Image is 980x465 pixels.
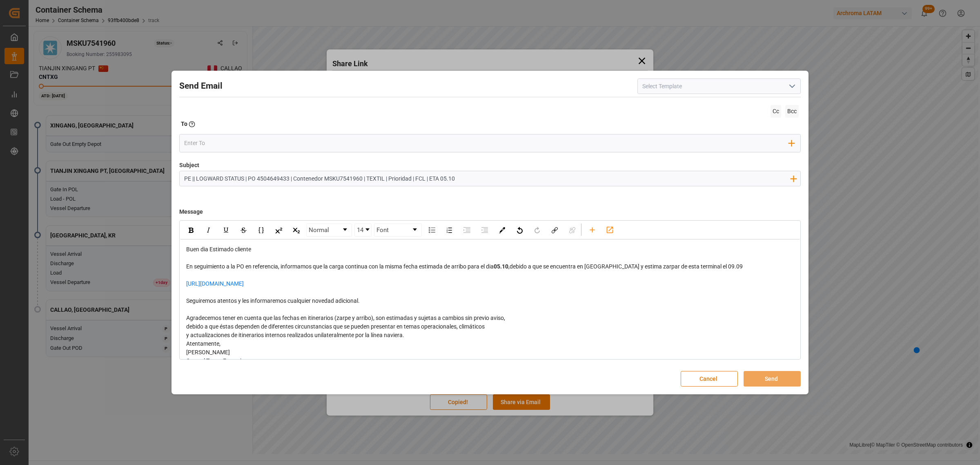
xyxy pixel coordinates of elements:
[236,224,251,236] div: Strikethrough
[460,224,474,236] div: Indent
[306,224,352,237] div: rdw-dropdown
[373,224,423,237] div: rdw-font-family-control
[785,105,799,118] span: Bcc
[186,315,505,321] span: Agradecemos tener en cuenta que las fechas en itinerarios (zarpe y arribo), son estimadas y sujet...
[603,224,617,236] div: Add link to form
[744,371,801,387] button: Send
[307,224,352,236] a: Block Type
[353,224,373,237] div: rdw-font-size-control
[305,224,353,237] div: rdw-block-control
[637,78,801,94] input: Select Template
[186,297,360,304] span: Seguiremos atentos y les informaremos cualquier novedad adicional.
[254,224,268,236] div: Monospace
[374,224,422,237] div: rdw-dropdown
[357,226,363,235] span: 14
[179,161,199,170] label: Subject
[442,224,457,236] div: Ordered
[179,205,203,219] label: Message
[186,246,251,253] span: Buen dia Estimado cliente
[681,371,738,387] button: Cancel
[786,80,798,93] button: open menu
[186,340,220,347] span: Atentamente,
[374,224,421,236] a: Font
[186,332,404,338] span: y actualizaciones de itinerarios internos realizados unilateralmente por la línea naviera.
[355,224,371,236] a: Font Size
[423,224,493,237] div: rdw-list-control
[511,224,546,237] div: rdw-history-control
[180,221,800,239] div: rdw-toolbar
[272,224,286,236] div: Superscript
[186,358,247,364] span: Control Tower Executive
[186,245,794,400] div: rdw-editor
[289,224,303,236] div: Subscript
[354,224,372,237] div: rdw-dropdown
[546,224,581,237] div: rdw-link-control
[179,80,223,93] h2: Send Email
[494,263,508,270] span: 05.10
[530,224,544,236] div: Redo
[180,221,800,405] div: rdw-wrapper
[184,137,789,149] input: Enter To
[376,226,389,235] span: Font
[184,224,198,236] div: Bold
[201,224,216,236] div: Italic
[548,224,562,236] div: Link
[182,224,305,237] div: rdw-inline-control
[493,224,511,237] div: rdw-color-picker
[186,280,244,287] a: [URL][DOMAIN_NAME]
[512,224,527,236] div: Undo
[181,120,187,128] h2: To
[585,224,599,236] div: Add fields and linked tables
[180,171,794,186] input: Enter Subject here
[186,263,494,270] span: En seguimiento a la PO en referencia, informamos que la carga continua con la misma fecha estimad...
[477,224,492,236] div: Outdent
[508,263,743,270] span: ,debido a que se encuentra en [GEOGRAPHIC_DATA] y estima zarpar de esta terminal el 09.09
[425,224,439,236] div: Unordered
[309,226,329,235] span: Normal
[565,224,579,236] div: Unlink
[186,349,230,355] span: [PERSON_NAME]
[219,224,233,236] div: Underline
[186,323,485,330] span: debido a que éstas dependen de diferentes circunstancias que se pueden presentar en temas operaci...
[771,105,781,118] span: Cc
